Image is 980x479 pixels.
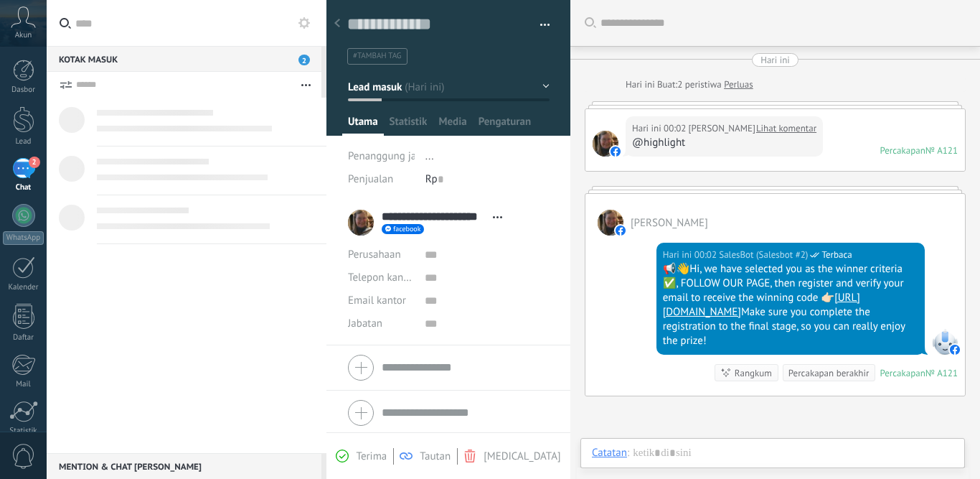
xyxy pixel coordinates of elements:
img: facebook-sm.svg [611,147,621,157]
span: Penjualan [348,172,393,186]
span: facebook [393,225,420,233]
img: facebook-sm.svg [950,345,960,355]
span: Patricia Ellen Pelland [593,131,618,157]
div: Mention & Chat [PERSON_NAME] [47,453,321,479]
div: Penanggung jawab [348,145,415,168]
a: Perluas [724,78,753,92]
div: Perusahaan [348,243,414,266]
div: Rp [425,168,550,191]
span: Patricia Ellen Pelland [598,210,623,236]
div: Buat: [626,78,753,92]
div: Kotak masuk [47,46,321,72]
span: Penanggung jawab [348,149,435,163]
div: Dasbor [3,85,44,95]
div: Lead [3,137,44,147]
div: Hari ini [626,78,657,92]
span: ... [425,149,434,163]
span: Statistik [390,115,428,136]
span: [MEDICAL_DATA] [484,450,560,463]
span: #tambah tag [353,51,402,61]
span: SalesBot [932,329,958,355]
span: Terima [356,450,387,463]
button: Email kantor [348,289,406,312]
img: facebook-sm.svg [616,225,626,236]
div: Chat [3,183,44,192]
span: Telepon kantor [348,271,416,284]
span: Utama [348,115,378,136]
div: Hari ini 00:02 [632,121,689,136]
span: Akun [15,31,32,40]
a: [URL][DOMAIN_NAME] [663,291,860,319]
div: Percakapan [880,367,925,379]
span: Patricia Ellen Pelland [631,216,708,230]
div: Daftar [3,333,44,343]
div: Penjualan [348,168,415,191]
div: Mail [3,380,44,389]
span: Tautan [420,450,451,463]
div: Statistik [3,427,44,436]
div: Jabatan [348,312,414,335]
span: Patricia Ellen Pelland [689,121,755,136]
span: SalesBot (Salesbot #2) [719,248,808,262]
span: 2 [29,157,40,168]
div: Percakapan [880,144,925,157]
span: 2 [298,55,310,65]
div: Hari ini [760,53,790,67]
span: Pengaturan [479,115,532,136]
span: Email kantor [348,294,406,307]
span: Media [438,115,466,136]
div: № A121 [925,144,958,157]
div: Hari ini 00:02 [663,248,720,262]
div: 📢👋Hi, we have selected you as the winner criteria ✅, FOLLOW OUR PAGE, then register and verify yo... [663,262,918,348]
div: WhatsApp [3,231,44,245]
span: : [627,446,629,460]
span: Jabatan [348,318,382,329]
span: Terbaca [821,248,852,262]
div: Rangkum [735,366,772,380]
div: Percakapan berakhir [788,366,870,380]
div: № A121 [925,367,958,379]
button: Telepon kantor [348,266,414,289]
div: Kalender [3,283,44,292]
a: Lihat komentar [756,121,816,136]
span: 2 peristiwa [677,78,721,92]
div: @highlight [632,136,816,150]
